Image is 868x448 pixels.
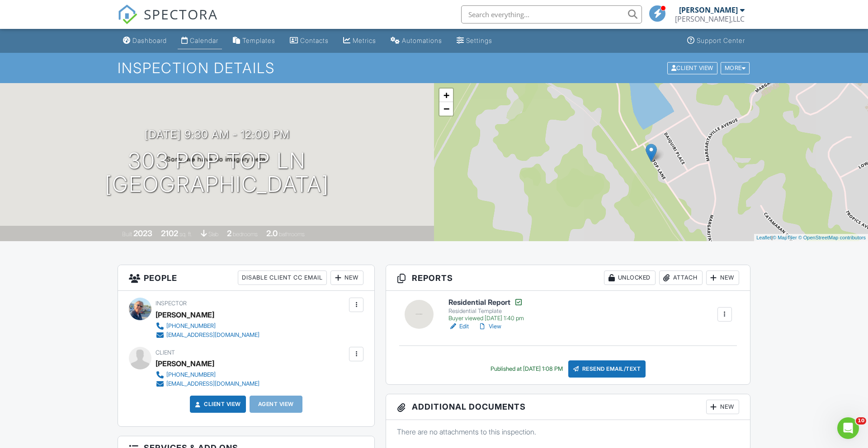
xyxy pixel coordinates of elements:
div: Calendar [190,37,218,44]
div: | [754,234,868,242]
iframe: Intercom live chat [837,417,859,439]
span: sq. ft. [179,231,192,238]
a: © OpenStreetMap contributors [798,235,866,240]
div: Metrics [353,37,376,44]
a: Metrics [340,33,380,49]
a: Calendar [178,33,222,49]
div: Buyer viewed [DATE] 1:40 pm [448,315,524,322]
div: Attach [659,271,703,285]
div: Templates [242,37,275,44]
div: [PERSON_NAME] [156,357,214,370]
div: New [706,271,739,285]
div: 2.0 [266,229,278,238]
div: Disable Client CC Email [238,271,327,285]
span: bedrooms [233,231,258,238]
div: Published at [DATE] 1:08 PM [491,365,563,373]
div: Settings [466,37,492,44]
div: 2 [227,229,231,238]
div: New [706,400,739,414]
img: The Best Home Inspection Software - Spectora [118,5,137,24]
div: [PHONE_NUMBER] [166,371,216,378]
h6: Residential Report [448,298,524,307]
a: [EMAIL_ADDRESS][DOMAIN_NAME] [156,379,259,388]
div: Contacts [300,37,329,44]
a: Client View [666,64,720,71]
div: [PHONE_NUMBER] [166,322,216,330]
a: Residential Report Residential Template Buyer viewed [DATE] 1:40 pm [448,298,524,322]
p: There are no attachments to this inspection. [397,427,739,437]
h3: Reports [386,265,750,291]
div: Resend Email/Text [568,360,646,378]
a: © MapTiler [773,235,797,240]
a: Client View [193,400,241,409]
a: Support Center [684,33,749,49]
div: New [330,271,363,285]
span: Inspector [156,300,187,307]
div: Client View [667,62,717,74]
a: [EMAIL_ADDRESS][DOMAIN_NAME] [156,331,259,340]
h3: People [118,265,374,291]
div: [PERSON_NAME] [156,308,214,322]
div: Support Center [697,37,745,44]
a: Dashboard [119,33,170,49]
h3: [DATE] 9:30 am - 12:00 pm [145,128,290,140]
a: SPECTORA [118,12,218,31]
span: slab [208,231,218,238]
div: Residential Template [448,308,524,315]
div: [EMAIL_ADDRESS][DOMAIN_NAME] [166,380,259,387]
a: [PHONE_NUMBER] [156,370,259,379]
h3: Additional Documents [386,394,750,420]
span: bathrooms [279,231,305,238]
div: Unlocked [604,271,656,285]
a: Settings [453,33,496,49]
a: Contacts [286,33,332,49]
a: Templates [229,33,279,49]
span: Built [122,231,132,238]
span: 10 [856,417,866,425]
div: Jim Huffman,LLC [675,14,745,23]
h1: Inspection Details [118,60,750,76]
a: View [478,322,501,331]
div: 2102 [161,229,178,238]
a: Leaflet [756,235,771,240]
a: Zoom out [439,102,453,116]
h1: 303 Pop Top Ln [GEOGRAPHIC_DATA] [105,149,329,197]
a: [PHONE_NUMBER] [156,322,259,331]
div: More [721,62,750,74]
div: [PERSON_NAME] [679,5,738,14]
span: SPECTORA [144,5,218,23]
div: 2023 [133,229,152,238]
div: Automations [402,37,442,44]
span: Client [156,349,175,356]
input: Search everything... [461,5,642,23]
div: Dashboard [132,37,167,44]
a: Automations (Basic) [387,33,446,49]
div: [EMAIL_ADDRESS][DOMAIN_NAME] [166,331,259,339]
a: Zoom in [439,89,453,102]
a: Edit [448,322,469,331]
